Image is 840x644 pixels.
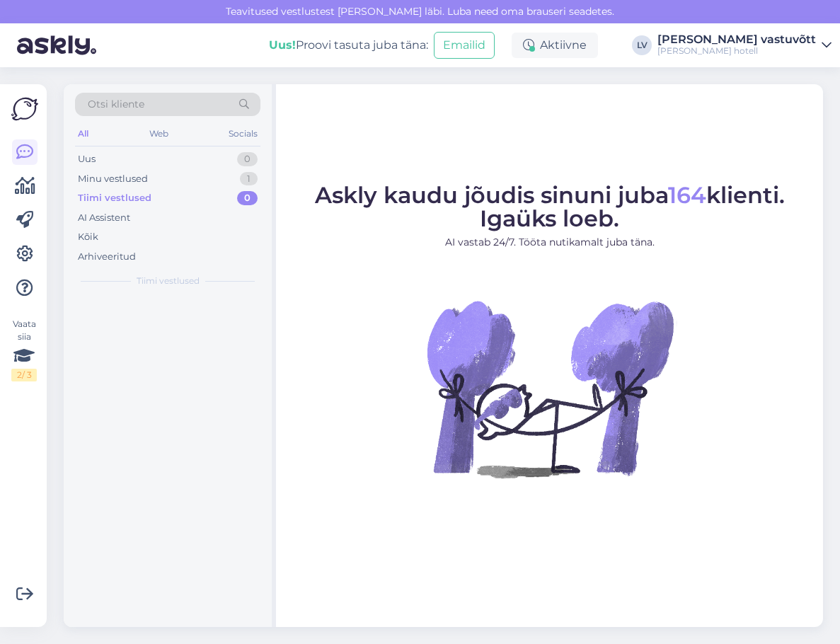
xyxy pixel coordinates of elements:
div: Tiimi vestlused [78,191,151,205]
div: Kõik [78,230,98,244]
div: Socials [226,125,260,143]
div: Vaata siia [11,318,37,381]
div: 1 [240,172,258,186]
div: Minu vestlused [78,172,148,186]
div: [PERSON_NAME] vastuvõtt [657,34,816,45]
span: 164 [668,181,706,209]
div: 0 [237,152,258,166]
div: All [75,125,91,143]
div: Arhiveeritud [78,250,136,264]
span: Tiimi vestlused [137,275,200,287]
div: Uus [78,152,96,166]
button: Emailid [434,32,495,59]
span: Otsi kliente [88,97,144,112]
span: Askly kaudu jõudis sinuni juba klienti. Igaüks loeb. [315,181,785,232]
div: AI Assistent [78,211,130,225]
div: 2 / 3 [11,369,37,381]
div: Aktiivne [512,33,598,58]
div: Web [146,125,171,143]
img: No Chat active [422,261,677,516]
b: Uus! [269,38,296,52]
div: Proovi tasuta juba täna: [269,37,428,54]
div: LV [632,35,652,55]
div: [PERSON_NAME] hotell [657,45,816,57]
p: AI vastab 24/7. Tööta nutikamalt juba täna. [315,235,785,250]
a: [PERSON_NAME] vastuvõtt[PERSON_NAME] hotell [657,34,832,57]
img: Askly Logo [11,96,38,122]
div: 0 [237,191,258,205]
